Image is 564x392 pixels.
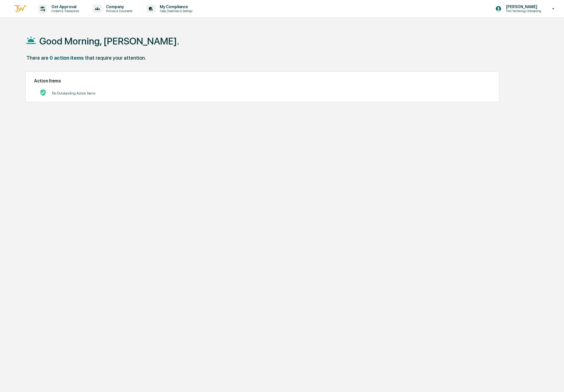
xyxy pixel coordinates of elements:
h1: Good Morning, [PERSON_NAME]. [39,35,179,47]
p: Get Approval [47,5,82,9]
img: logo [14,4,27,14]
div: There are [26,55,48,61]
p: Company [102,5,135,9]
h2: Action Items [34,78,491,84]
p: Content & Transactions [47,9,82,13]
p: Data, Deadlines & Settings [155,9,195,13]
p: Firm Technology Onboarding [502,9,544,13]
p: Policies & Documents [102,9,135,13]
p: [PERSON_NAME] [502,5,544,9]
div: 0 action items [50,55,84,61]
div: that require your attention. [85,55,146,61]
img: No Actions logo [40,89,46,96]
p: My Compliance [155,5,195,9]
p: No Outstanding Action Items [52,91,95,95]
